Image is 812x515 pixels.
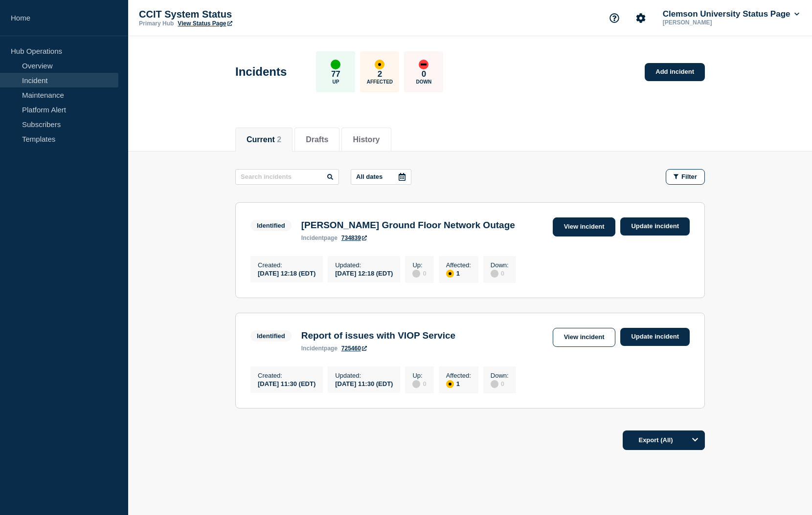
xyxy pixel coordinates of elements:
button: Drafts [306,135,328,144]
span: Identified [250,220,292,231]
p: Down [416,79,432,85]
div: disabled [412,270,420,278]
button: Filter [666,169,705,185]
p: 2 [378,69,382,79]
div: 0 [491,269,509,278]
a: Add incident [645,63,705,81]
p: Created : [258,261,316,269]
a: View incident [553,328,616,347]
div: [DATE] 11:30 (EDT) [335,379,393,387]
input: Search incidents [235,169,339,185]
h3: Report of issues with VIOP Service [301,330,455,341]
div: affected [446,270,454,278]
button: Account settings [631,8,651,28]
a: 734839 [341,235,367,241]
p: Affected : [446,372,471,379]
h1: Incidents [235,65,287,79]
p: Up : [412,261,426,269]
button: Support [604,8,625,28]
div: [DATE] 12:18 (EDT) [335,269,393,277]
span: Identified [250,330,292,342]
div: [DATE] 12:18 (EDT) [258,269,316,277]
p: Updated : [335,261,393,269]
button: Export (All) [623,430,705,450]
div: 1 [446,379,471,388]
div: 1 [446,269,471,278]
button: Current 2 [247,135,281,144]
div: 0 [412,269,426,278]
h3: [PERSON_NAME] Ground Floor Network Outage [301,220,515,231]
a: View Status Page [178,20,232,27]
p: [PERSON_NAME] [661,19,763,26]
p: All dates [356,173,383,180]
p: Down : [491,372,509,379]
button: Options [685,430,705,450]
p: Affected [367,79,393,85]
a: 725460 [341,345,367,352]
p: Created : [258,372,316,379]
div: disabled [412,380,420,388]
a: Update incident [620,217,690,236]
div: disabled [491,270,498,278]
p: page [301,345,338,352]
div: affected [375,60,384,69]
span: incident [301,345,324,352]
button: Clemson University Status Page [661,9,801,19]
p: 0 [422,69,426,79]
a: Update incident [620,328,690,346]
p: Up [332,79,339,85]
p: CCIT System Status [139,9,335,20]
div: disabled [491,380,498,388]
div: down [419,60,429,69]
span: 2 [277,135,281,144]
span: Filter [681,173,697,180]
p: Up : [412,372,426,379]
button: All dates [351,169,411,185]
span: incident [301,235,324,241]
div: 0 [412,379,426,388]
p: Updated : [335,372,393,379]
a: View incident [553,217,616,236]
p: page [301,235,338,241]
p: 77 [331,69,340,79]
div: 0 [491,379,509,388]
div: affected [446,380,454,388]
div: up [331,60,340,69]
div: [DATE] 11:30 (EDT) [258,379,316,387]
p: Affected : [446,261,471,269]
p: Primary Hub [139,20,174,27]
p: Down : [491,261,509,269]
button: History [353,135,380,144]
